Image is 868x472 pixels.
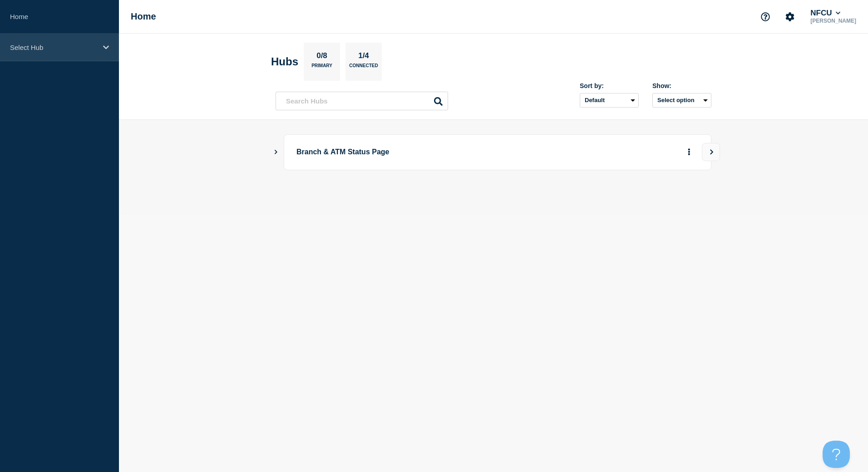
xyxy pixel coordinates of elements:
[349,63,378,73] p: Connected
[131,11,156,22] h1: Home
[313,51,331,63] p: 0/8
[702,143,720,161] button: View
[271,55,298,68] h2: Hubs
[809,9,842,18] button: NFCU
[652,93,711,108] button: Select option
[355,51,373,63] p: 1/4
[580,93,639,108] select: Sort by
[652,82,711,89] div: Show:
[274,149,278,156] button: Show Connected Hubs
[756,7,775,26] button: Support
[311,63,332,73] p: Primary
[10,44,97,51] p: Select Hub
[780,7,799,26] button: Account settings
[683,144,695,161] button: More actions
[276,92,448,110] input: Search Hubs
[823,441,850,468] iframe: Help Scout Beacon - Open
[580,82,639,89] div: Sort by:
[296,144,547,161] p: Branch & ATM Status Page
[809,18,858,24] p: [PERSON_NAME]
